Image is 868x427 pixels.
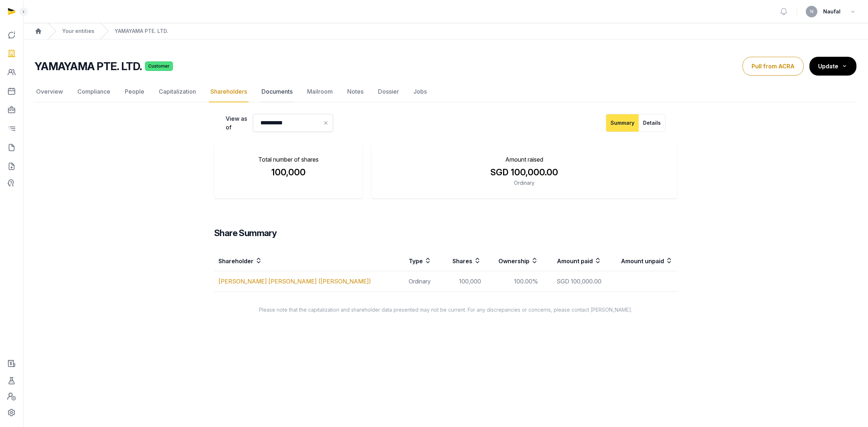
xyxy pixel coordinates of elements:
[485,251,542,271] th: Ownership
[306,81,334,102] a: Mailroom
[260,81,294,102] a: Documents
[442,271,486,292] td: 100,000
[203,306,689,313] p: Please note that the capitalization and shareholder data presented may not be current. For any di...
[35,81,856,102] nav: Tabs
[743,57,804,76] button: Pull from ACRA
[115,27,168,35] a: YAMAYAMA PTE. LTD.
[606,114,639,132] button: Summary
[157,81,197,102] a: Capitalization
[823,7,841,16] span: Naufal
[806,6,817,17] button: N
[490,167,558,178] span: SGD 100,000.00
[442,251,486,271] th: Shares
[62,27,94,35] a: Your entities
[226,167,351,178] div: 100,000
[404,271,442,292] td: Ordinary
[412,81,428,102] a: Jobs
[23,23,868,39] nav: Breadcrumb
[383,155,665,164] p: Amount raised
[123,81,146,102] a: People
[253,114,333,132] input: Datepicker input
[145,61,173,71] span: Customer
[226,114,247,132] label: View as of
[809,57,856,76] button: Update
[346,81,365,102] a: Notes
[810,9,813,14] span: N
[818,63,838,70] span: Update
[606,251,677,271] th: Amount unpaid
[514,180,535,186] span: Ordinary
[218,278,371,285] a: [PERSON_NAME] [PERSON_NAME] ([PERSON_NAME])
[35,60,142,73] h2: YAMAYAMA PTE. LTD.
[485,271,542,292] td: 100.00%
[404,251,442,271] th: Type
[376,81,400,102] a: Dossier
[209,81,248,102] a: Shareholders
[639,114,665,132] button: Details
[542,251,606,271] th: Amount paid
[214,251,404,271] th: Shareholder
[76,81,112,102] a: Compliance
[214,227,677,239] h3: Share Summary
[557,278,601,285] span: SGD 100,000.00
[226,155,351,164] p: Total number of shares
[35,81,64,102] a: Overview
